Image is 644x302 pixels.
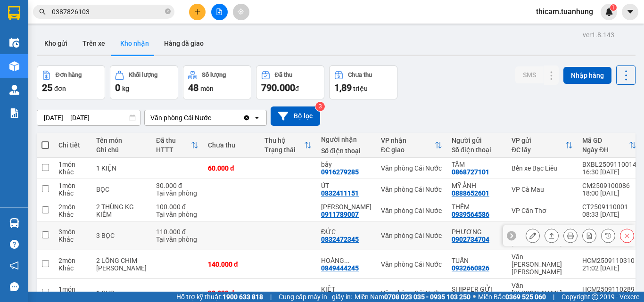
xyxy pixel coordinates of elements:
[583,30,614,40] div: ver 1.8.143
[96,146,147,154] div: Ghi chú
[355,292,471,302] span: Miền Nam
[238,8,244,15] span: aim
[156,236,198,243] div: Tại văn phòng
[334,82,352,93] span: 1,89
[96,257,147,264] div: 2 LỒNG CHIM
[512,224,573,247] div: Văn [PERSON_NAME] [PERSON_NAME]
[156,137,191,144] div: Đã thu
[75,32,113,55] button: Trên xe
[512,186,573,193] div: VP Cà Mau
[58,257,87,264] div: 2 món
[381,207,442,214] div: Văn phòng Cái Nước
[157,32,211,55] button: Hàng đã giao
[321,182,372,189] div: ÚT
[381,186,442,193] div: Văn phòng Cái Nước
[243,114,250,122] svg: Clear value
[10,261,19,270] span: notification
[582,203,636,211] div: CT2509110001
[452,211,489,218] div: 0939564586
[156,182,198,189] div: 30.000 đ
[96,164,147,172] div: 1 KIỆN
[260,133,316,158] th: Toggle SortBy
[156,146,191,154] div: HTTT
[110,65,178,99] button: Khối lượng0kg
[512,137,565,144] div: VP gửi
[9,108,19,118] img: solution-icon
[592,294,598,300] span: copyright
[582,286,636,293] div: HCM2509110289
[9,218,19,228] img: warehouse-icon
[545,229,559,243] div: Giao hàng
[176,292,263,302] span: Hỗ trợ kỹ thuật:
[553,292,554,302] span: |
[626,8,635,16] span: caret-down
[194,8,201,15] span: plus
[452,203,502,211] div: THÊM
[452,146,502,154] div: Số điện thoại
[115,82,120,93] span: 0
[96,264,147,272] div: PHÚ TÂN
[515,66,544,83] button: SMS
[582,161,636,168] div: BXBL2509110014
[321,203,372,211] div: HOÀNG ANH
[264,137,304,144] div: Thu hộ
[183,65,251,99] button: Số lượng48món
[478,292,546,302] span: Miền Bắc
[270,292,272,302] span: |
[223,293,263,301] strong: 1900 633 818
[582,182,636,189] div: CM2509100086
[321,286,372,293] div: KIỆT
[202,72,226,78] div: Số lượng
[384,293,471,301] strong: 0708 023 035 - 0935 103 250
[156,228,198,236] div: 110.000 đ
[353,85,368,92] span: triệu
[56,72,82,78] div: Đơn hàng
[208,141,255,149] div: Chưa thu
[381,289,442,297] div: Văn phòng Cái Nước
[381,261,442,268] div: Văn phòng Cái Nước
[611,4,615,11] span: 1
[264,146,304,154] div: Trạng thái
[582,137,629,144] div: Mã GD
[208,289,255,297] div: 30.000 đ
[452,182,502,189] div: MỸ ẢNH
[275,72,292,78] div: Đã thu
[295,85,299,92] span: đ
[452,189,489,197] div: 0888652601
[37,65,105,99] button: Đơn hàng25đơn
[512,207,573,214] div: VP Cần Thơ
[315,102,325,111] sup: 3
[58,189,87,197] div: Khác
[8,6,20,20] img: logo-vxr
[122,85,129,92] span: kg
[528,6,601,17] span: thicam.tuanhung
[58,182,87,189] div: 1 món
[452,264,489,272] div: 0932660826
[58,141,87,149] div: Chi tiết
[211,4,228,20] button: file-add
[582,146,629,154] div: Ngày ĐH
[582,189,636,197] div: 18:00 [DATE]
[52,7,163,17] input: Tìm tên, số ĐT hoặc mã đơn
[58,211,87,218] div: Khác
[54,85,66,92] span: đơn
[321,189,359,197] div: 0832411151
[165,8,171,16] span: close-circle
[189,4,206,20] button: plus
[381,146,435,154] div: ĐC giao
[42,82,52,93] span: 25
[156,203,198,211] div: 100.000 đ
[452,168,489,176] div: 0868727101
[512,253,573,276] div: Văn [PERSON_NAME] [PERSON_NAME]
[261,82,295,93] span: 790.000
[610,4,617,11] sup: 1
[321,257,372,264] div: HOÀNG NHÂN
[452,236,489,243] div: 0902734704
[381,164,442,172] div: Văn phòng Cái Nước
[321,161,372,168] div: bảy
[321,168,359,176] div: 0916279285
[563,67,611,84] button: Nhập hàng
[58,203,87,211] div: 2 món
[58,161,87,168] div: 1 món
[113,32,157,55] button: Kho nhận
